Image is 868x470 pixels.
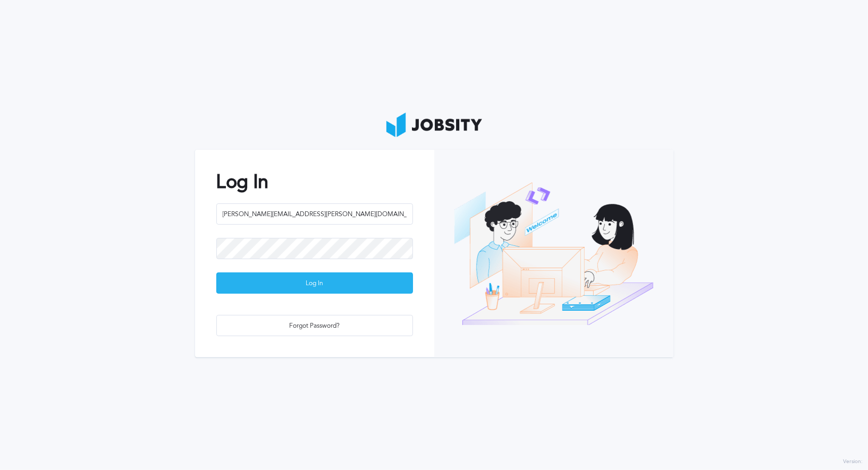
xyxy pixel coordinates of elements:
[217,315,412,337] div: Forgot Password?
[217,273,412,294] div: Log In
[216,171,413,193] h2: Log In
[216,315,413,336] button: Forgot Password?
[216,203,413,225] input: Email
[216,272,413,294] button: Log In
[843,459,863,465] label: Version:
